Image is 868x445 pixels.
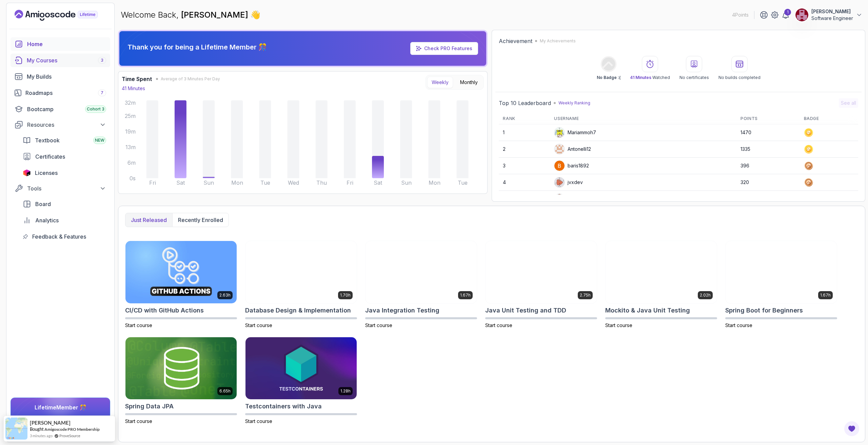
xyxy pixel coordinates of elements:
[736,113,800,124] th: Points
[19,197,110,211] a: board
[554,144,565,154] img: user profile image
[11,54,110,67] a: courses
[630,75,670,80] p: Watched
[485,306,566,315] h2: Java Unit Testing and TDD
[726,241,837,303] img: Spring Boot for Beginners card
[27,40,106,48] div: Home
[558,100,590,106] p: Weekly Ranking
[19,166,110,180] a: licenses
[365,306,439,315] h2: Java Integration Testing
[839,98,858,108] button: See all
[19,134,110,147] a: textbook
[554,161,565,171] img: user profile image
[11,119,110,131] button: Resources
[35,200,51,208] span: Board
[35,216,59,224] span: Analytics
[178,216,223,224] p: Recently enrolled
[597,75,620,80] p: No Badge :(
[245,337,357,425] a: Testcontainers with Java card1.28hTestcontainers with JavaStart course
[732,12,749,18] p: 4 Points
[366,241,477,303] img: Java Integration Testing card
[130,175,136,182] tspan: 0s
[161,76,220,82] span: Average of 3 Minutes Per Day
[5,418,27,440] img: provesource social proof notification image
[131,216,167,224] p: Just released
[554,177,565,187] img: default monster avatar
[550,113,736,124] th: Username
[456,77,482,88] button: Monthly
[554,127,596,138] div: Mariammoh7
[176,180,185,186] tspan: Sat
[19,214,110,227] a: analytics
[101,90,103,96] span: 7
[486,241,597,303] img: Java Unit Testing and TDD card
[811,8,853,15] p: [PERSON_NAME]
[458,180,468,186] tspan: Tue
[245,322,272,328] span: Start course
[795,8,808,21] img: user profile image
[811,15,853,22] p: Software Engineer
[30,426,44,432] span: Bought
[340,388,351,394] p: 1.28h
[410,42,478,55] a: Check PRO Features
[32,232,86,241] span: Feedback & Features
[203,180,214,186] tspan: Sun
[401,180,412,186] tspan: Sun
[23,169,31,176] img: jetbrains icon
[725,241,837,329] a: Spring Boot for Beginners card1.67hSpring Boot for BeginnersStart course
[605,241,717,329] a: Mockito & Java Unit Testing card2.02hMockito & Java Unit TestingStart course
[554,144,591,155] div: Antonelli12
[736,124,800,141] td: 1470
[27,56,106,64] div: My Courses
[485,322,512,328] span: Start course
[736,174,800,191] td: 320
[127,160,136,166] tspan: 6m
[35,153,65,161] span: Certificates
[15,10,113,21] a: Landing page
[11,102,110,116] a: bootcamp
[125,113,136,119] tspan: 25m
[11,86,110,100] a: roadmaps
[125,241,237,303] img: CI/CD with GitHub Actions card
[245,241,357,329] a: Database Design & Implementation card1.70hDatabase Design & ImplementationStart course
[125,402,174,411] h2: Spring Data JPA
[554,194,565,204] img: default monster avatar
[245,418,272,424] span: Start course
[554,160,589,171] div: baris1892
[554,194,584,204] div: jesmq7
[700,292,711,298] p: 2.02h
[499,99,551,107] h2: Top 10 Leaderboard
[245,306,351,315] h2: Database Design & Implementation
[718,75,761,80] p: No builds completed
[125,213,172,227] button: Just released
[784,9,791,16] div: 1
[27,105,106,113] div: Bootcamp
[795,8,863,22] button: user profile image[PERSON_NAME]Software Engineer
[736,191,800,207] td: 234
[365,322,392,328] span: Start course
[122,75,152,83] h3: Time Spent
[554,177,583,188] div: jvxdev
[125,241,237,329] a: CI/CD with GitHub Actions card2.63hCI/CD with GitHub ActionsStart course
[820,292,831,298] p: 1.67h
[181,10,250,20] span: [PERSON_NAME]
[125,100,136,106] tspan: 32m
[95,138,104,143] span: NEW
[19,150,110,163] a: certificates
[11,70,110,83] a: builds
[35,136,60,144] span: Textbook
[231,180,243,186] tspan: Mon
[460,292,471,298] p: 1.67h
[250,9,260,20] span: 👋
[844,421,860,437] button: Open Feedback Button
[630,75,651,80] span: 41 Minutes
[27,73,106,81] div: My Builds
[101,58,103,63] span: 3
[725,322,752,328] span: Start course
[122,85,145,92] p: 41 Minutes
[340,292,351,298] p: 1.70h
[347,180,353,186] tspan: Fri
[245,337,357,400] img: Testcontainers with Java card
[800,113,858,124] th: Badge
[172,213,229,227] button: Recently enrolled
